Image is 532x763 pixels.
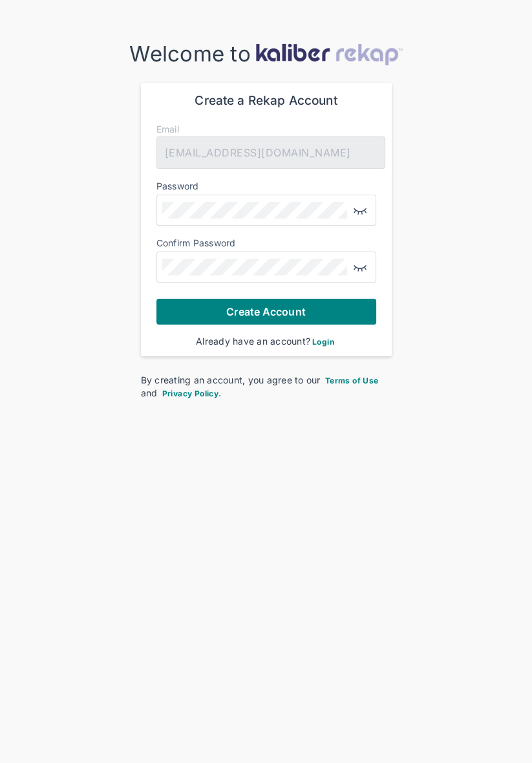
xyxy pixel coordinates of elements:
button: Create Account [156,299,376,325]
label: Confirm Password [156,237,236,248]
span: Privacy Policy. [162,389,222,398]
a: Login [310,336,336,347]
div: Email [156,124,376,134]
span: Create Account [226,305,305,318]
span: Terms of Use [325,376,379,385]
div: Create a Rekap Account [156,93,376,109]
label: Password [156,180,199,191]
img: eye-closed.fa43b6e4.svg [352,202,368,218]
img: eye-closed.fa43b6e4.svg [352,259,368,275]
div: [EMAIL_ADDRESS][DOMAIN_NAME] [156,136,385,169]
span: Login [312,337,334,347]
a: Privacy Policy. [160,387,224,398]
div: Already have an account? [156,335,376,348]
a: Terms of Use [323,374,381,385]
div: By creating an account, you agree to our and [141,374,392,400]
